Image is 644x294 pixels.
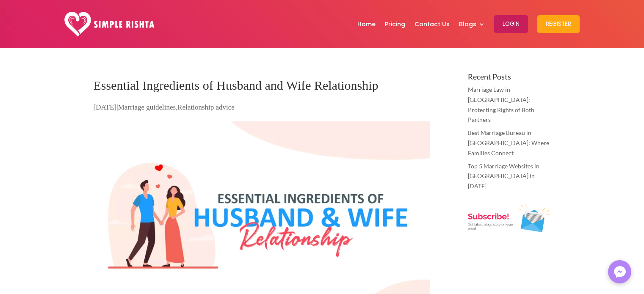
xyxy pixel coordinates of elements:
[611,264,628,280] img: Messenger
[468,73,550,85] h4: Recent Posts
[118,103,176,111] a: Marriage guidelines
[357,2,376,46] a: Home
[94,73,430,102] h1: Essential Ingredients of Husband and Wife Relationship
[415,2,450,46] a: Contact Us
[494,2,528,46] a: Login
[177,103,235,111] a: Relationship advice
[537,2,580,46] a: Register
[385,2,405,46] a: Pricing
[94,102,430,119] p: | ,
[94,103,117,111] span: [DATE]
[468,86,534,123] a: Marriage Law in [GEOGRAPHIC_DATA]: Protecting Rights of Both Partners
[537,15,580,33] button: Register
[468,162,539,190] a: Top 5 Marriage Websites in [GEOGRAPHIC_DATA] in [DATE]
[494,15,528,33] button: Login
[468,129,549,157] a: Best Marriage Bureau in [GEOGRAPHIC_DATA]: Where Families Connect
[459,2,485,46] a: Blogs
